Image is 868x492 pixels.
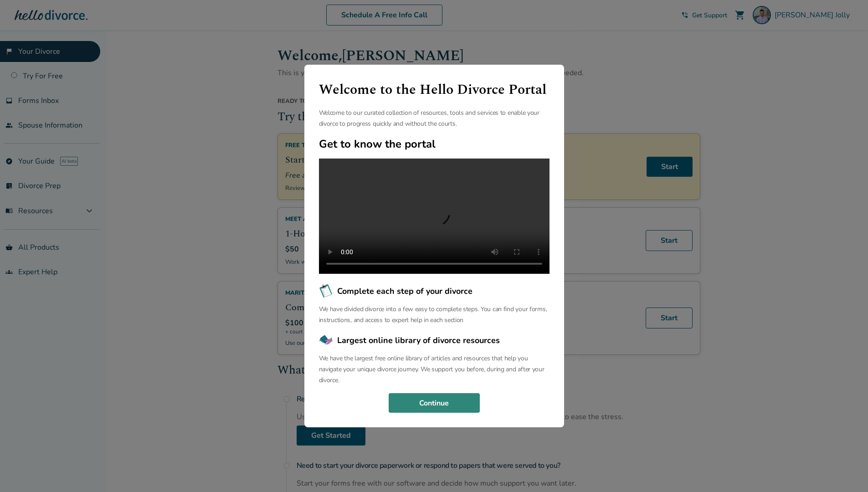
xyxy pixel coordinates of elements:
[389,393,480,413] button: Continue
[822,448,868,492] div: Widget de chat
[319,304,550,326] p: We have divided divorce into a few easy to complete steps. You can find your forms, instructions,...
[822,448,868,492] iframe: Chat Widget
[319,353,550,386] p: We have the largest free online library of articles and resources that help you navigate your uni...
[337,334,500,346] span: Largest online library of divorce resources
[337,285,473,297] span: Complete each step of your divorce
[319,137,550,151] h2: Get to know the portal
[319,108,550,129] p: Welcome to our curated collection of resources, tools and services to enable your divorce to prog...
[319,333,334,348] img: Largest online library of divorce resources
[319,284,334,298] img: Complete each step of your divorce
[319,79,550,100] h1: Welcome to the Hello Divorce Portal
